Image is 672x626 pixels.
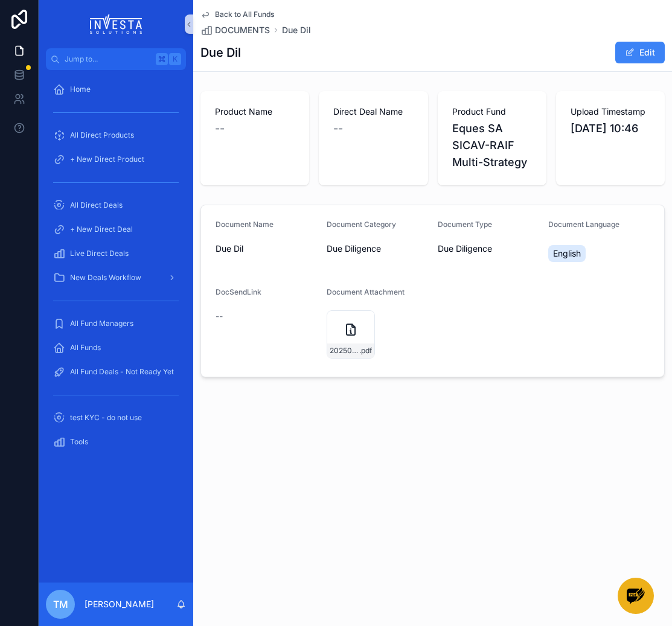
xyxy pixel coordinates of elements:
[90,14,142,34] img: App logo
[85,598,154,610] p: [PERSON_NAME]
[200,10,274,19] a: Back to All Funds
[70,437,88,447] span: Tools
[70,367,174,377] span: All Fund Deals - Not Ready Yet
[548,220,619,229] span: Document Language
[215,10,274,19] span: Back to All Funds
[327,287,405,296] span: Document Attachment
[65,54,151,64] span: Jump to...
[452,106,532,118] span: Product Fund
[70,319,133,328] span: All Fund Managers
[327,243,381,255] span: Due Diligence
[438,220,492,229] span: Document Type
[46,149,186,170] a: + New Direct Product
[70,85,91,94] span: Home
[46,337,186,359] a: All Funds
[46,407,186,429] a: test KYC - do not use
[615,42,665,63] button: Edit
[70,249,129,258] span: Live Direct Deals
[216,220,274,229] span: Document Name
[333,120,343,137] span: --
[46,361,186,383] a: All Fund Deals - Not Ready Yet
[46,124,186,146] a: All Direct Products
[215,24,270,36] span: DOCUMENTS
[200,24,270,36] a: DOCUMENTS
[46,313,186,334] a: All Fund Managers
[46,48,186,70] button: Jump to...K
[70,155,144,164] span: + New Direct Product
[327,220,396,229] span: Document Category
[571,120,650,137] span: [DATE] 10:46
[70,200,123,210] span: All Direct Deals
[282,24,311,36] a: Due Dil
[70,343,101,353] span: All Funds
[553,248,581,260] span: English
[216,310,223,322] span: --
[359,346,372,356] span: .pdf
[46,267,186,289] a: New Deals Workflow
[627,587,645,605] img: Group%203%20(1)_LoaowYY4j.png
[216,287,261,296] span: DocSendLink
[571,106,650,118] span: Upload Timestamp
[70,130,134,140] span: All Direct Products
[46,219,186,240] a: + New Direct Deal
[170,54,180,64] span: K
[46,194,186,216] a: All Direct Deals
[452,120,532,171] span: Eques SA SICAV-RAIF Multi-Strategy
[39,70,193,468] div: scrollable content
[333,106,413,118] span: Direct Deal Name
[330,346,359,356] span: 20250314-Eques-MS-DD
[216,243,317,255] span: Due Dil
[70,273,141,283] span: New Deals Workflow
[53,597,68,612] span: TM
[70,225,133,234] span: + New Direct Deal
[46,243,186,264] a: Live Direct Deals
[215,106,295,118] span: Product Name
[215,120,225,137] span: --
[70,413,142,423] span: test KYC - do not use
[438,243,492,255] span: Due Diligence
[46,78,186,100] a: Home
[46,431,186,453] a: Tools
[200,44,241,61] h1: Due Dil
